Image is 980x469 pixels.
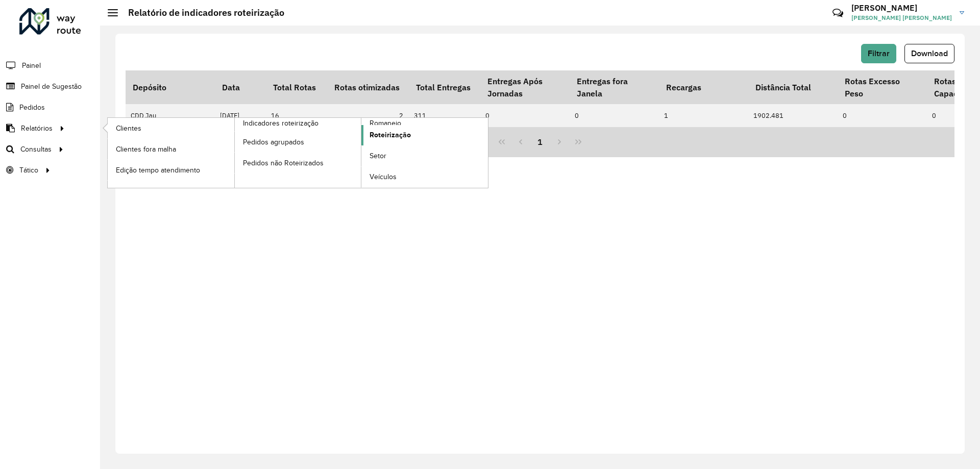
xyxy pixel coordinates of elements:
[570,104,659,127] td: 0
[361,146,488,166] a: Setor
[243,137,304,147] span: Pedidos agrupados
[126,104,215,127] td: CDD Jau
[116,165,200,176] span: Edição tempo atendimento
[266,70,327,104] th: Total Rotas
[19,165,38,176] span: Tático
[243,118,318,129] span: Indicadores roteirização
[235,153,361,173] a: Pedidos não Roteirizados
[108,160,234,180] a: Edição tempo atendimento
[108,118,234,138] a: Clientes
[370,171,397,182] span: Veículos
[108,139,234,159] a: Clientes fora malha
[235,132,361,152] a: Pedidos agrupados
[215,70,266,104] th: Data
[116,123,141,134] span: Clientes
[911,49,948,58] span: Download
[861,44,896,63] button: Filtrar
[868,49,890,58] span: Filtrar
[904,44,954,63] button: Download
[370,130,411,140] span: Roteirização
[327,70,409,104] th: Rotas otimizadas
[659,104,748,127] td: 1
[409,104,480,127] td: 311
[827,2,849,24] a: Contato Rápido
[838,70,927,104] th: Rotas Excesso Peso
[20,144,52,155] span: Consultas
[361,125,488,145] a: Roteirização
[266,104,327,127] td: 16
[215,104,266,127] td: [DATE]
[838,104,927,127] td: 0
[748,70,838,104] th: Distância Total
[570,70,659,104] th: Entregas fora Janela
[108,118,361,188] a: Indicadores roteirização
[851,13,952,22] span: [PERSON_NAME] [PERSON_NAME]
[21,123,53,134] span: Relatórios
[530,132,550,152] button: 1
[243,158,324,168] span: Pedidos não Roteirizados
[327,104,409,127] td: 2
[19,102,45,113] span: Pedidos
[235,118,488,188] a: Romaneio
[118,7,284,18] h2: Relatório de indicadores roteirização
[480,70,570,104] th: Entregas Após Jornadas
[21,81,82,92] span: Painel de Sugestão
[748,104,838,127] td: 1902.481
[409,70,480,104] th: Total Entregas
[361,167,488,187] a: Veículos
[116,144,176,155] span: Clientes fora malha
[480,104,570,127] td: 0
[851,3,952,13] h3: [PERSON_NAME]
[126,70,215,104] th: Depósito
[370,118,401,129] span: Romaneio
[370,151,386,161] span: Setor
[659,70,748,104] th: Recargas
[22,60,41,71] span: Painel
